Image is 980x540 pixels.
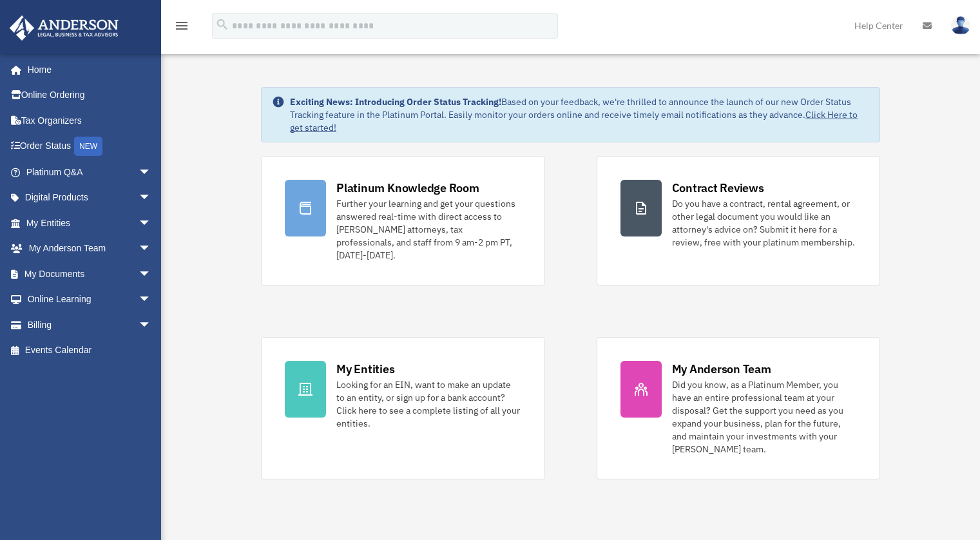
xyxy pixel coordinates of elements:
[9,312,171,338] a: Billingarrow_drop_down
[139,287,164,313] span: arrow_drop_down
[597,156,880,285] a: Contract Reviews Do you have a contract, rental agreement, or other legal document you would like...
[9,210,171,236] a: My Entitiesarrow_drop_down
[672,180,764,196] div: Contract Reviews
[672,361,771,377] div: My Anderson Team
[174,23,189,34] a: menu
[9,185,171,211] a: Digital Productsarrow_drop_down
[74,137,102,156] div: NEW
[9,236,171,262] a: My Anderson Teamarrow_drop_down
[290,96,501,108] strong: Exciting News: Introducing Order Status Tracking!
[290,109,858,133] a: Click Here to get started!
[174,18,189,34] i: menu
[261,156,544,285] a: Platinum Knowledge Room Further your learning and get your questions answered real-time with dire...
[336,180,479,196] div: Platinum Knowledge Room
[6,15,122,41] img: Anderson Advisors Platinum Portal
[672,378,856,456] div: Did you know, as a Platinum Member, you have an entire professional team at your disposal? Get th...
[336,197,521,262] div: Further your learning and get your questions answered real-time with direct access to [PERSON_NAM...
[9,82,171,108] a: Online Ordering
[9,57,164,82] a: Home
[336,378,521,430] div: Looking for an EIN, want to make an update to an entity, or sign up for a bank account? Click her...
[290,95,869,134] div: Based on your feedback, we're thrilled to announce the launch of our new Order Status Tracking fe...
[215,17,229,32] i: search
[139,312,164,338] span: arrow_drop_down
[9,287,171,313] a: Online Learningarrow_drop_down
[9,338,171,363] a: Events Calendar
[139,210,164,236] span: arrow_drop_down
[9,159,171,185] a: Platinum Q&Aarrow_drop_down
[9,261,171,287] a: My Documentsarrow_drop_down
[336,361,394,377] div: My Entities
[9,108,171,133] a: Tax Organizers
[672,197,856,249] div: Do you have a contract, rental agreement, or other legal document you would like an attorney's ad...
[139,185,164,211] span: arrow_drop_down
[9,133,171,160] a: Order StatusNEW
[261,337,544,479] a: My Entities Looking for an EIN, want to make an update to an entity, or sign up for a bank accoun...
[139,261,164,287] span: arrow_drop_down
[139,236,164,262] span: arrow_drop_down
[139,159,164,186] span: arrow_drop_down
[597,337,880,479] a: My Anderson Team Did you know, as a Platinum Member, you have an entire professional team at your...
